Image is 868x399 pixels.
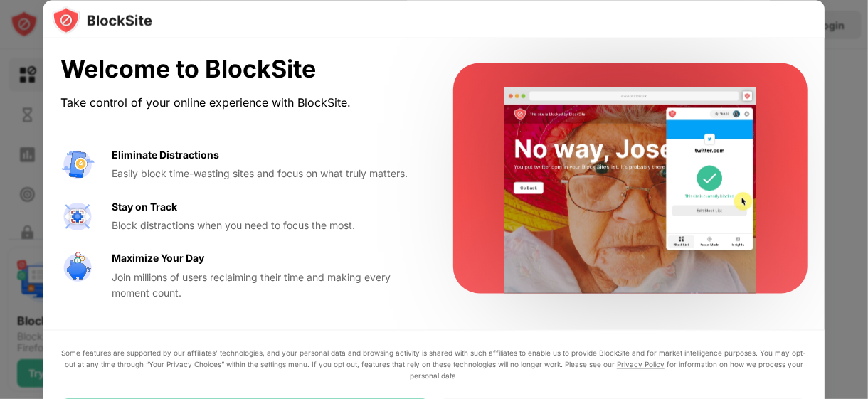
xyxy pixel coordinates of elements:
img: value-avoid-distractions.svg [60,147,95,181]
img: value-safe-time.svg [60,251,95,285]
div: Easily block time-wasting sites and focus on what truly matters. [112,166,419,182]
img: logo-blocksite.svg [52,6,152,34]
div: Block distractions when you need to focus the most. [112,218,419,233]
div: Join millions of users reclaiming their time and making every moment count. [112,270,419,302]
a: Privacy Policy [617,360,665,368]
div: Maximize Your Day [112,251,204,267]
div: Some features are supported by our affiliates’ technologies, and your personal data and browsing ... [60,347,808,381]
img: value-focus.svg [60,199,95,233]
div: Eliminate Distractions [112,147,219,163]
div: Stay on Track [112,199,177,215]
div: Take control of your online experience with BlockSite. [60,92,419,113]
div: Welcome to BlockSite [60,55,419,85]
